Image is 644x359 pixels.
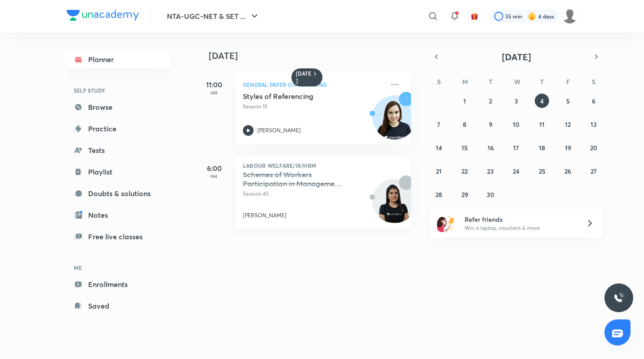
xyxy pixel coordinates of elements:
[539,144,545,152] abbr: September 18, 2025
[243,211,286,220] p: [PERSON_NAME]
[67,120,171,138] a: Practice
[540,97,544,105] abbr: September 4, 2025
[437,77,441,86] abbr: Sunday
[562,9,577,24] img: ravleen kaur
[540,77,544,86] abbr: Thursday
[590,120,597,129] abbr: September 13, 2025
[592,97,595,105] abbr: September 6, 2025
[67,83,171,98] h6: SELF STUDY
[196,79,232,90] h5: 11:00
[483,187,498,202] button: September 30, 2025
[161,7,265,25] button: NTA-UGC-NET & SET ...
[513,144,519,152] abbr: September 17, 2025
[67,228,171,246] a: Free live classes
[483,164,498,178] button: September 23, 2025
[487,144,494,152] abbr: September 16, 2025
[564,167,571,175] abbr: September 26, 2025
[592,77,595,86] abbr: Saturday
[465,224,575,232] p: Win a laptop, vouchers & more
[465,215,575,224] h6: Refer friends
[196,174,232,179] p: PM
[437,120,440,129] abbr: September 7, 2025
[613,292,624,303] img: ttu
[67,50,171,68] a: Planner
[509,140,523,155] button: September 17, 2025
[196,90,232,95] p: AM
[437,214,455,232] img: referral
[67,163,171,181] a: Playlist
[457,187,472,202] button: September 29, 2025
[561,94,575,108] button: September 5, 2025
[561,140,575,155] button: September 19, 2025
[535,94,549,108] button: September 4, 2025
[67,10,139,21] img: Company Logo
[470,12,479,20] img: avatar
[586,140,601,155] button: September 20, 2025
[435,190,442,199] abbr: September 28, 2025
[513,120,519,129] abbr: September 10, 2025
[432,140,446,155] button: September 14, 2025
[243,163,404,168] p: Labour Welfare/IR/HRM
[586,94,601,108] button: September 6, 2025
[509,94,523,108] button: September 3, 2025
[457,140,472,155] button: September 15, 2025
[561,117,575,131] button: September 12, 2025
[436,144,442,152] abbr: September 14, 2025
[457,164,472,178] button: September 22, 2025
[483,117,498,131] button: September 9, 2025
[489,120,492,129] abbr: September 9, 2025
[196,163,232,174] h5: 6:00
[514,77,520,86] abbr: Wednesday
[565,120,571,129] abbr: September 12, 2025
[67,141,171,159] a: Tests
[257,126,301,135] p: [PERSON_NAME]
[535,117,549,131] button: September 11, 2025
[461,190,468,199] abbr: September 29, 2025
[67,184,171,202] a: Doubts & solutions
[483,94,498,108] button: September 2, 2025
[561,164,575,178] button: September 26, 2025
[457,117,472,131] button: September 8, 2025
[514,97,518,105] abbr: September 3, 2025
[462,77,468,86] abbr: Monday
[467,9,482,23] button: avatar
[487,167,494,175] abbr: September 23, 2025
[483,140,498,155] button: September 16, 2025
[67,98,171,116] a: Browse
[565,144,571,152] abbr: September 19, 2025
[539,167,546,175] abbr: September 25, 2025
[586,164,601,178] button: September 27, 2025
[373,184,416,227] img: Avatar
[590,167,597,175] abbr: September 27, 2025
[67,10,139,23] a: Company Logo
[463,97,466,105] abbr: September 1, 2025
[566,77,570,86] abbr: Friday
[528,12,537,21] img: streak
[243,170,355,188] h5: Schemes of Workers Participation in Management in India & Doubt Clearing Session
[67,275,171,293] a: Enrollments
[535,164,549,178] button: September 25, 2025
[296,70,312,85] h6: [DATE]
[373,100,416,144] img: Avatar
[513,167,519,175] abbr: September 24, 2025
[432,117,446,131] button: September 7, 2025
[432,187,446,202] button: September 28, 2025
[243,92,355,101] h5: Styles of Referencing
[586,117,601,131] button: September 13, 2025
[461,144,468,152] abbr: September 15, 2025
[487,190,494,199] abbr: September 30, 2025
[243,190,384,198] p: Session 45
[509,117,523,131] button: September 10, 2025
[436,167,442,175] abbr: September 21, 2025
[67,260,171,275] h6: ME
[432,164,446,178] button: September 21, 2025
[461,167,468,175] abbr: September 22, 2025
[457,94,472,108] button: September 1, 2025
[502,51,531,63] span: [DATE]
[489,77,492,86] abbr: Tuesday
[509,164,523,178] button: September 24, 2025
[590,144,597,152] abbr: September 20, 2025
[539,120,545,129] abbr: September 11, 2025
[566,97,570,105] abbr: September 5, 2025
[67,206,171,224] a: Notes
